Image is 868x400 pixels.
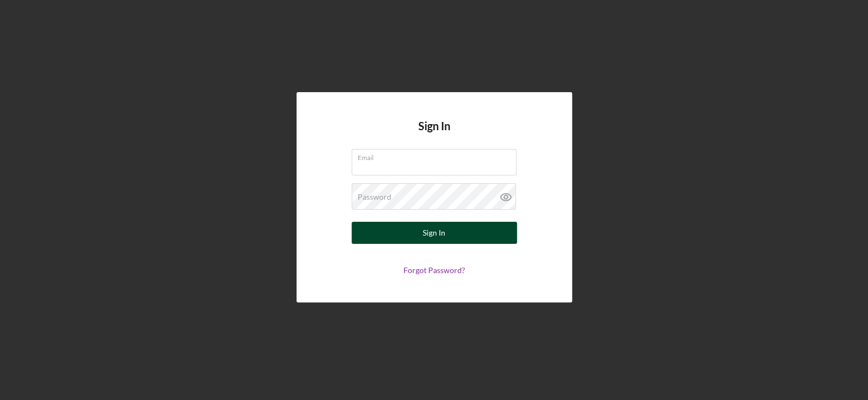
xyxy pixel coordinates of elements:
div: Sign In [423,222,445,244]
h4: Sign In [418,120,450,149]
label: Email [358,150,516,162]
label: Password [358,193,391,201]
button: Sign In [352,222,517,244]
a: Forgot Password? [403,265,465,275]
